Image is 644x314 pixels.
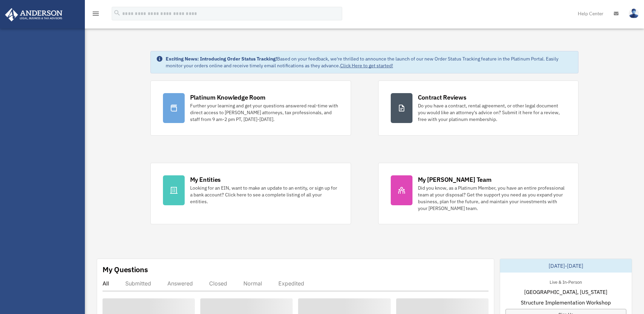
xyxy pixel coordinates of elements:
div: My Questions [103,264,148,275]
div: Expedited [278,280,304,287]
strong: Exciting News: Introducing Order Status Tracking! [166,56,277,62]
div: Closed [209,280,227,287]
div: Platinum Knowledge Room [190,93,265,102]
div: Contract Reviews [418,93,466,102]
div: Normal [243,280,262,287]
a: My Entities Looking for an EIN, want to make an update to an entity, or sign up for a bank accoun... [150,163,351,224]
img: Anderson Advisors Platinum Portal [3,8,65,21]
div: Looking for an EIN, want to make an update to an entity, or sign up for a bank account? Click her... [190,185,338,205]
i: menu [92,10,100,18]
a: Platinum Knowledge Room Further your learning and get your questions answered real-time with dire... [150,81,351,136]
a: My [PERSON_NAME] Team Did you know, as a Platinum Member, you have an entire professional team at... [378,163,579,224]
div: Submitted [125,280,151,287]
img: User Pic [629,8,639,18]
div: All [103,280,109,287]
span: Structure Implementation Workshop [521,298,611,307]
div: Further your learning and get your questions answered real-time with direct access to [PERSON_NAM... [190,102,338,123]
div: My [PERSON_NAME] Team [418,175,492,184]
i: search [113,9,121,17]
a: menu [92,12,100,18]
div: Answered [167,280,193,287]
div: Do you have a contract, rental agreement, or other legal document you would like an attorney's ad... [418,102,566,123]
span: [GEOGRAPHIC_DATA], [US_STATE] [524,288,607,296]
div: Did you know, as a Platinum Member, you have an entire professional team at your disposal? Get th... [418,185,566,212]
div: [DATE]-[DATE] [500,259,632,273]
a: Click Here to get started! [340,63,393,69]
div: Based on your feedback, we're thrilled to announce the launch of our new Order Status Tracking fe... [166,55,573,69]
div: Live & In-Person [544,278,587,285]
div: My Entities [190,175,221,184]
a: Contract Reviews Do you have a contract, rental agreement, or other legal document you would like... [378,81,579,136]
